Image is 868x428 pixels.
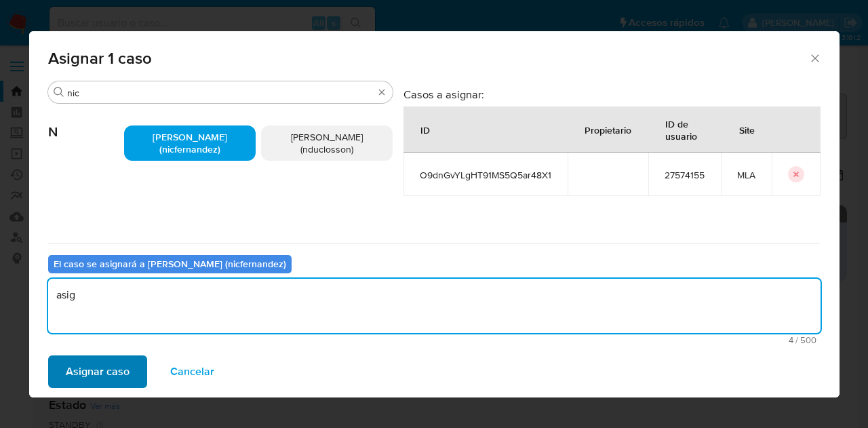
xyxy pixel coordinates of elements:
[291,130,363,156] span: [PERSON_NAME] (nduclosson)
[420,169,551,181] span: O9dnGvYLgHT91MS5Q5ar48X1
[48,279,821,333] textarea: asig
[723,113,771,146] div: Site
[48,50,809,66] span: Asignar 1 caso
[52,336,816,345] span: Máximo 500 caracteres
[649,107,720,152] div: ID de usuario
[54,87,64,98] button: Buscar
[261,125,393,161] div: [PERSON_NAME] (nduclosson)
[737,169,755,181] span: MLA
[29,31,840,397] div: assign-modal
[54,257,286,271] b: El caso se asignará a [PERSON_NAME] (nicfernandez)
[376,87,387,98] button: Borrar
[66,357,130,387] span: Asignar caso
[665,169,705,181] span: 27574155
[67,87,374,99] input: Buscar analista
[48,104,124,140] span: N
[788,166,804,182] button: icon-button
[568,113,648,146] div: Propietario
[153,355,232,388] button: Cancelar
[404,113,446,146] div: ID
[808,52,821,64] button: Cerrar ventana
[170,357,214,387] span: Cancelar
[153,130,227,156] span: [PERSON_NAME] (nicfernandez)
[403,87,821,101] h3: Casos a asignar:
[124,125,256,161] div: [PERSON_NAME] (nicfernandez)
[48,355,147,388] button: Asignar caso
